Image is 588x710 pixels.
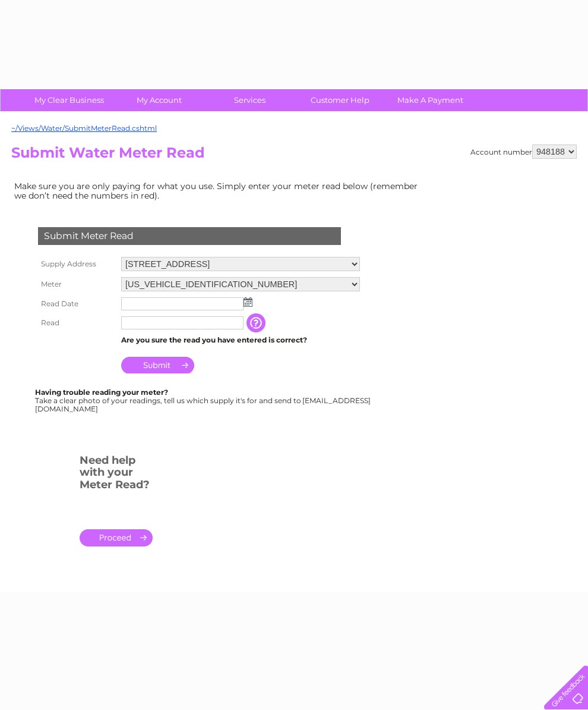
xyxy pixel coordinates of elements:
[80,452,153,497] h3: Need help with your Meter Read?
[35,313,118,332] th: Read
[110,89,208,111] a: My Account
[35,294,118,313] th: Read Date
[11,124,157,133] a: ~/Views/Water/SubmitMeterRead.cshtml
[470,144,577,159] div: Account number
[291,89,389,111] a: Customer Help
[35,388,372,413] div: Take a clear photo of your readings, tell us which supply it's for and send to [EMAIL_ADDRESS][DO...
[118,332,363,348] td: Are you sure the read you have entered is correct?
[20,89,118,111] a: My Clear Business
[121,357,194,373] input: Submit
[11,144,577,167] h2: Submit Water Meter Read
[80,529,153,546] a: .
[201,89,299,111] a: Services
[244,297,252,307] img: ...
[38,227,341,245] div: Submit Meter Read
[35,254,118,274] th: Supply Address
[35,388,168,397] b: Having trouble reading your meter?
[246,313,268,332] input: Information
[11,178,427,203] td: Make sure you are only paying for what you use. Simply enter your meter read below (remember we d...
[35,274,118,294] th: Meter
[381,89,479,111] a: Make A Payment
